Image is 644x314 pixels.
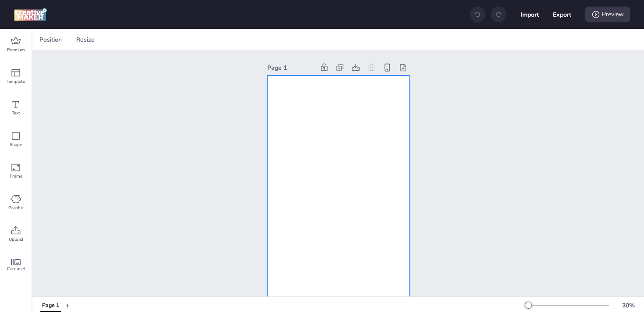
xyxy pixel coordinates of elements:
div: 30 % [618,301,639,310]
span: Upload [9,236,23,243]
span: Carousel [7,265,25,272]
div: Page 1 [267,63,315,72]
button: Import [520,5,539,24]
button: Export [553,5,571,24]
span: Resize [74,35,96,44]
span: Premium [7,46,25,54]
span: Frame [10,173,22,180]
span: Position [38,35,64,44]
span: Text [12,110,20,117]
div: Tabs [36,298,65,313]
div: Page 1 [42,302,59,310]
span: Graphic [8,204,24,211]
button: + [65,298,70,313]
span: Template [7,78,25,85]
div: Preview [585,7,630,22]
img: logo Creative Maker [14,8,47,21]
span: Shape [10,141,22,148]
